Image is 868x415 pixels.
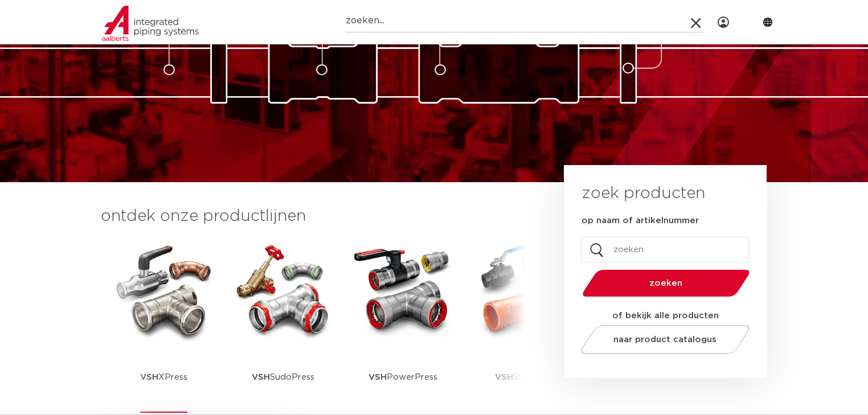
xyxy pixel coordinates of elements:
[252,373,270,381] strong: VSH
[578,269,755,298] button: zoeken
[140,373,158,381] strong: VSH
[346,10,704,32] input: zoeken...
[140,342,187,413] p: XPress
[612,311,719,320] strong: of bekijk alle producten
[578,325,753,354] a: naar product catalogus
[112,239,215,413] a: VSHXPress
[369,342,437,413] p: PowerPress
[614,335,717,344] span: naar product catalogus
[471,239,574,413] a: VSHShurjoint
[582,215,699,227] label: op naam of artikelnummer
[612,279,720,287] span: zoeken
[495,373,513,381] strong: VSH
[252,342,314,413] p: SudoPress
[351,239,454,413] a: VSHPowerPress
[232,239,334,413] a: VSHSudoPress
[495,342,550,413] p: Shurjoint
[582,182,705,205] h3: zoek producten
[369,373,387,381] strong: VSH
[101,205,526,228] h3: ontdek onze productlijnen
[582,237,749,263] input: zoeken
